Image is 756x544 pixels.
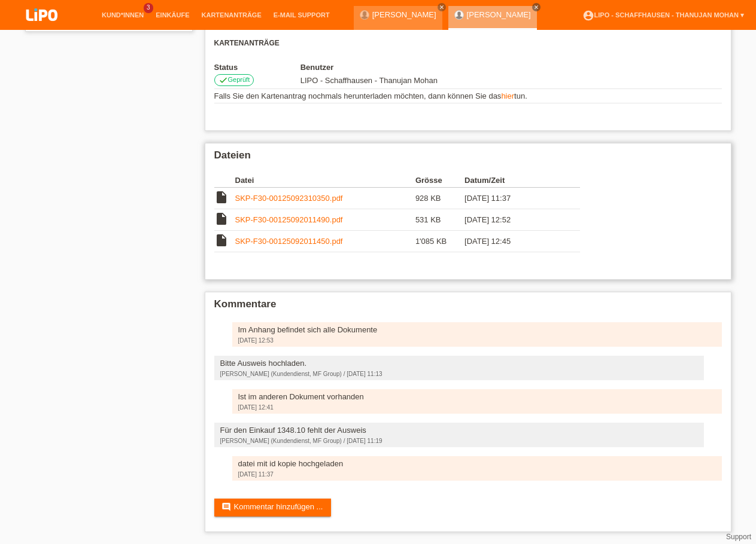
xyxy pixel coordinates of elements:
a: [PERSON_NAME] [467,10,531,19]
span: 20.09.2025 [300,76,438,85]
i: close [439,4,445,10]
i: account_circle [582,10,594,22]
a: Kund*innen [96,11,150,19]
a: hier [501,91,514,100]
i: close [533,4,539,10]
h2: Kommentare [214,298,722,316]
th: Status [214,63,300,72]
a: SKP-F30-00125092310350.pdf [235,194,343,203]
td: 928 KB [415,188,464,209]
div: Für den Einkauf 1348.10 fehlt der Ausweis [220,426,698,435]
div: Im Anhang befindet sich alle Dokumente [238,325,716,334]
a: SKP-F30-00125092011490.pdf [235,215,343,224]
td: [DATE] 12:45 [464,231,563,252]
div: [PERSON_NAME] (Kundendienst, MF Group) / [DATE] 11:13 [220,371,698,377]
a: close [532,3,541,11]
a: LIPO pay [12,25,72,33]
span: 3 [144,3,153,13]
div: [DATE] 12:41 [238,404,716,411]
i: insert_drive_file [214,233,229,247]
h3: Kartenanträge [214,39,722,48]
div: datei mit id kopie hochgeladen [238,459,716,468]
i: insert_drive_file [214,190,229,204]
a: commentKommentar hinzufügen ... [214,499,332,517]
h2: Karten [214,21,722,39]
th: Datei [235,173,415,188]
td: 531 KB [415,209,464,231]
td: 1'085 KB [415,231,464,252]
a: SKP-F30-00125092011450.pdf [235,237,343,246]
th: Benutzer [300,63,503,72]
a: Einkäufe [150,11,195,19]
div: [DATE] 11:37 [238,471,716,478]
div: Bitte Ausweis hochladen. [220,359,698,368]
th: Grösse [415,173,464,188]
i: check [218,75,228,85]
td: [DATE] 11:37 [464,188,563,209]
span: Geprüft [228,76,250,83]
div: [DATE] 12:53 [238,337,716,344]
a: E-Mail Support [268,11,336,19]
td: Falls Sie den Kartenantrag nochmals herunterladen möchten, dann können Sie das tun. [214,89,722,103]
i: comment [221,502,231,512]
h2: Dateien [214,149,722,167]
div: [PERSON_NAME] (Kundendienst, MF Group) / [DATE] 11:19 [220,438,698,444]
a: account_circleLIPO - Schaffhausen - Thanujan Mohan ▾ [576,11,750,19]
td: [DATE] 12:52 [464,209,563,231]
div: Ist im anderen Dokument vorhanden [238,392,716,401]
a: [PERSON_NAME] [372,10,436,19]
a: Kartenanträge [196,11,268,19]
th: Datum/Zeit [464,173,563,188]
a: Support [726,533,751,541]
i: insert_drive_file [214,212,229,226]
a: close [438,3,446,11]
